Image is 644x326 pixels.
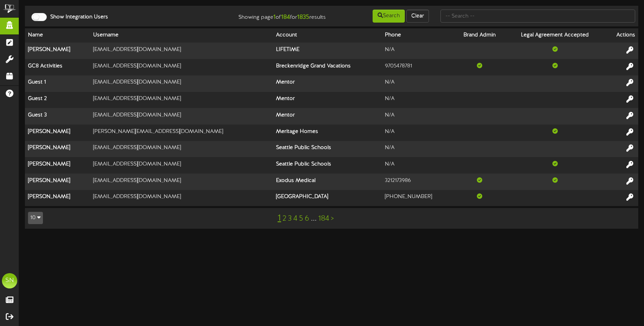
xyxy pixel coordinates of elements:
td: [EMAIL_ADDRESS][DOMAIN_NAME] [90,92,273,108]
label: Show Integration Users [44,13,108,21]
td: 9705478781 [382,59,453,75]
td: [PERSON_NAME][EMAIL_ADDRESS][DOMAIN_NAME] [90,125,273,141]
td: [EMAIL_ADDRESS][DOMAIN_NAME] [90,43,273,59]
strong: 1835 [297,14,309,21]
th: Guest 2 [25,92,90,108]
a: 1 [278,213,281,223]
a: 184 [318,215,329,223]
td: [EMAIL_ADDRESS][DOMAIN_NAME] [90,157,273,174]
button: Clear [406,10,429,23]
th: Seattle Public Schools [273,141,382,157]
a: > [331,215,334,223]
td: [EMAIL_ADDRESS][DOMAIN_NAME] [90,141,273,157]
th: LIFETIME [273,43,382,59]
th: Exodus Medical [273,174,382,190]
th: Mentor [273,92,382,108]
th: Mentor [273,108,382,125]
strong: 1 [273,14,276,21]
button: Search [373,10,405,23]
th: Mentor [273,75,382,92]
th: Seattle Public Schools [273,157,382,174]
th: Breckenridge Grand Vacations [273,59,382,75]
a: 3 [288,215,292,223]
div: Showing page of for results [228,9,332,22]
td: N/A [382,141,453,157]
a: ... [311,215,317,223]
td: N/A [382,92,453,108]
input: -- Search -- [440,10,635,23]
th: [PERSON_NAME] [25,174,90,190]
td: [EMAIL_ADDRESS][DOMAIN_NAME] [90,174,273,190]
th: Brand Admin [453,28,505,43]
a: 4 [293,215,297,223]
td: N/A [382,108,453,125]
th: Name [25,28,90,43]
th: [PERSON_NAME] [25,125,90,141]
td: [EMAIL_ADDRESS][DOMAIN_NAME] [90,59,273,75]
th: Actions [605,28,638,43]
th: Meritage Homes [273,125,382,141]
th: [GEOGRAPHIC_DATA] [273,190,382,206]
td: 3212173986 [382,174,453,190]
td: [EMAIL_ADDRESS][DOMAIN_NAME] [90,190,273,206]
td: [EMAIL_ADDRESS][DOMAIN_NAME] [90,75,273,92]
a: 2 [283,215,286,223]
th: Username [90,28,273,43]
th: Guest 3 [25,108,90,125]
th: [PERSON_NAME] [25,43,90,59]
td: [EMAIL_ADDRESS][DOMAIN_NAME] [90,108,273,125]
th: Guest 1 [25,75,90,92]
td: N/A [382,125,453,141]
th: Legal Agreement Accepted [505,28,605,43]
div: SN [2,273,17,288]
th: GC8 Activities [25,59,90,75]
th: Phone [382,28,453,43]
td: [PHONE_NUMBER] [382,190,453,206]
th: [PERSON_NAME] [25,157,90,174]
th: [PERSON_NAME] [25,141,90,157]
button: 10 [28,212,43,224]
td: N/A [382,75,453,92]
a: 5 [299,215,303,223]
td: N/A [382,157,453,174]
td: N/A [382,43,453,59]
a: 6 [305,215,309,223]
th: Account [273,28,382,43]
strong: 184 [281,14,290,21]
th: [PERSON_NAME] [25,190,90,206]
